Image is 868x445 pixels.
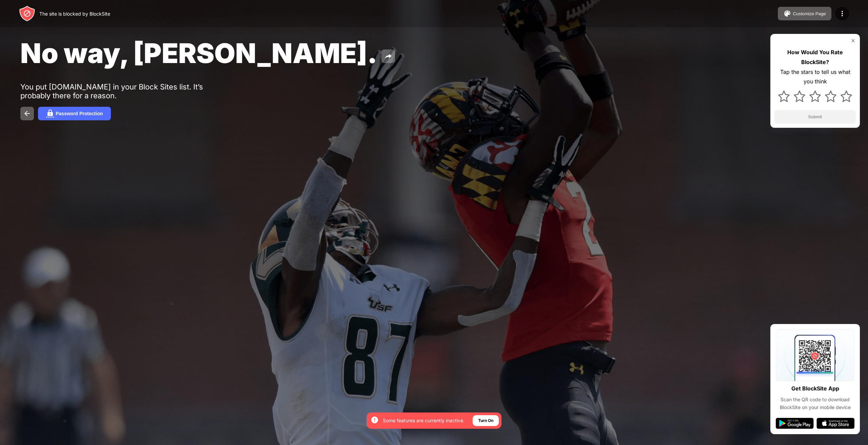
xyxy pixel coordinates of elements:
[791,384,839,393] div: Get BlockSite App
[46,109,54,118] img: password.svg
[478,417,493,424] div: Turn On
[776,329,854,381] img: qrcode.svg
[384,52,392,60] img: share.svg
[794,90,805,102] img: star.svg
[56,111,103,116] div: Password Protection
[793,11,826,16] div: Customize Page
[19,5,35,22] img: header-logo.svg
[783,9,791,18] img: pallet.svg
[774,47,856,67] div: How Would You Rate BlockSite?
[23,109,31,118] img: back.svg
[778,7,831,20] button: Customize Page
[38,107,111,120] button: Password Protection
[20,82,230,100] div: You put [DOMAIN_NAME] in your Block Sites list. It’s probably there for a reason.
[371,416,379,424] img: error-circle-white.svg
[816,418,854,429] img: app-store.svg
[841,90,852,102] img: star.svg
[774,67,856,87] div: Tap the stars to tell us what you think
[825,90,836,102] img: star.svg
[383,417,465,424] div: Some features are currently inactive.
[776,396,854,411] div: Scan the QR code to download BlockSite on your mobile device
[809,90,821,102] img: star.svg
[774,110,856,124] button: Submit
[850,38,856,43] img: rate-us-close.svg
[838,9,846,18] img: menu-icon.svg
[776,418,814,429] img: google-play.svg
[778,90,790,102] img: star.svg
[20,37,377,69] span: No way, [PERSON_NAME].
[39,11,110,17] div: The site is blocked by BlockSite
